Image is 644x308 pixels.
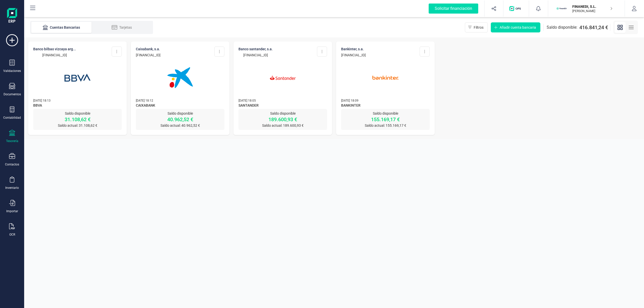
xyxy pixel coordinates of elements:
[579,24,608,31] span: 416.841,24 €
[136,116,224,123] p: 40.962,52 €
[341,111,430,116] p: Saldo disponible
[341,123,430,128] p: Saldo actual: 155.169,17 €
[33,123,122,128] p: Saldo actual: 31.108,62 €
[547,24,577,30] span: Saldo disponible:
[506,1,526,17] button: Logo de OPS
[500,25,536,30] span: Añadir cuenta bancaria
[465,22,488,32] button: Filtros
[238,47,273,52] p: BANCO SANTANDER, S.A.
[556,3,567,14] img: FI
[33,103,122,109] span: BBVA
[554,1,619,17] button: FIFINANEDI, S.L.[PERSON_NAME]
[136,103,224,109] span: CAIXABANK
[238,103,327,109] span: SANTANDER
[3,69,21,73] div: Validaciones
[136,111,224,116] p: Saldo disponible
[423,1,484,17] button: Solicitar financiación
[572,9,613,13] p: [PERSON_NAME]
[5,186,19,190] div: Inventario
[9,233,15,237] div: OCR
[136,123,224,128] p: Saldo actual: 40.962,52 €
[41,25,82,30] div: Cuentas Bancarias
[3,116,21,120] div: Contabilidad
[6,139,18,143] div: Tesorería
[33,111,122,116] p: Saldo disponible
[341,53,366,58] p: [FINANCIAL_ID]
[6,209,18,213] div: Importar
[33,116,122,123] p: 31.108,62 €
[572,4,613,9] p: FINANEDI, S.L.
[7,8,17,24] img: Logo Finanedi
[238,99,256,102] span: [DATE] 18:05
[136,99,153,102] span: [DATE] 18:12
[4,92,21,96] div: Documentos
[341,116,430,123] p: 155.169,17 €
[136,53,160,58] p: [FINANCIAL_ID]
[238,111,327,116] p: Saldo disponible
[238,116,327,123] p: 189.600,93 €
[33,99,51,102] span: [DATE] 18:13
[102,25,142,30] div: Tarjetas
[5,162,19,166] div: Contactos
[341,103,430,109] span: BANKINTER
[136,47,160,52] p: CAIXABANK, S.A.
[33,47,76,52] p: BANCO BILBAO VIZCAYA ARG...
[429,4,478,14] div: Solicitar financiación
[33,53,76,58] p: [FINANCIAL_ID]
[509,6,523,11] img: Logo de OPS
[491,22,540,32] button: Añadir cuenta bancaria
[238,123,327,128] p: Saldo actual: 189.600,93 €
[341,47,366,52] p: BANKINTER, S.A.
[341,99,358,102] span: [DATE] 18:09
[474,25,484,30] span: Filtros
[238,53,273,58] p: [FINANCIAL_ID]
